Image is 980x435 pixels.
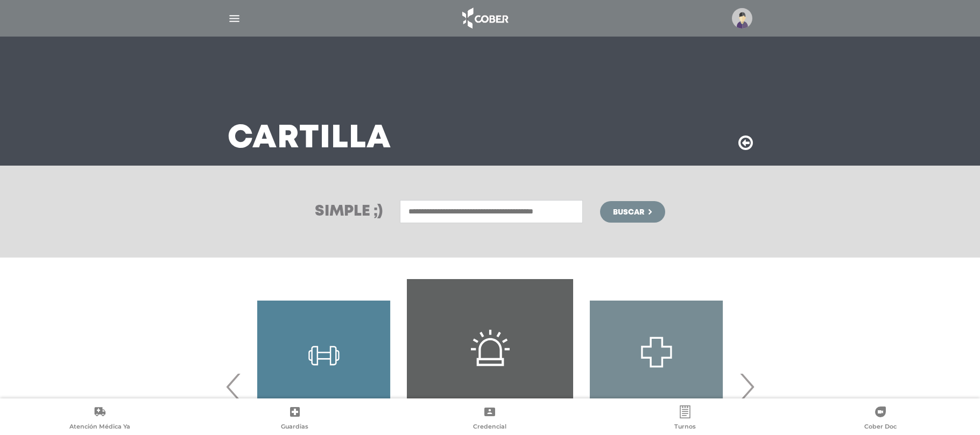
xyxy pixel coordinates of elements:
h3: Cartilla [228,125,391,153]
span: Atención Médica Ya [69,423,130,432]
img: profile-placeholder.svg [732,8,752,28]
img: Cober_menu-lines-white.svg [228,12,241,25]
h3: Simple ;) [315,204,383,219]
button: Buscar [600,201,665,223]
a: Turnos [588,405,783,433]
a: Guardias [198,405,393,433]
span: Buscar [613,209,644,216]
span: Next [736,358,757,416]
a: Atención Médica Ya [2,405,198,433]
a: Credencial [392,405,588,433]
img: logo_cober_home-white.png [456,5,513,31]
a: Cober Doc [782,405,978,433]
span: Credencial [473,423,506,432]
span: Previous [223,358,244,416]
span: Turnos [674,423,696,432]
span: Guardias [281,423,308,432]
span: Cober Doc [864,423,897,432]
